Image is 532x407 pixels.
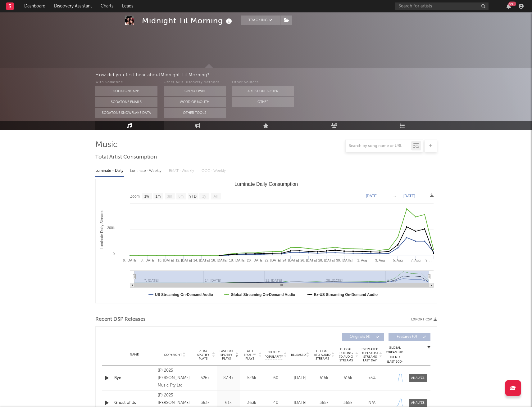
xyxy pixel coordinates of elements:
[95,108,157,118] button: Sodatone Snowflake Data
[112,252,114,256] text: 0
[314,349,331,360] span: Global ATD Audio Streams
[99,210,104,249] text: Luminate Daily Streams
[389,333,430,341] button: Features(0)
[211,258,227,262] text: 16. [DATE]
[507,4,511,9] button: 99+
[144,194,149,199] text: 1w
[265,258,281,262] text: 22. [DATE]
[361,347,379,362] span: Estimated % Playlist Streams Last Day
[314,293,378,297] text: Ex-US Streaming On-Demand Audio
[366,194,378,198] text: [DATE]
[130,194,140,199] text: Zoom
[393,258,402,262] text: 5. Aug
[195,400,215,406] div: 363k
[114,375,155,381] a: Bye
[107,226,115,230] text: 200k
[95,79,157,86] div: With Sodatone
[213,194,217,199] text: All
[141,258,155,262] text: 8. [DATE]
[395,2,489,10] input: Search for artists
[265,375,287,381] div: 60
[95,166,124,176] div: Luminate - Daily
[164,86,226,96] button: On My Own
[375,258,384,262] text: 3. Aug
[218,375,239,381] div: 87.4k
[314,400,334,406] div: 365k
[164,97,226,107] button: Word Of Mouth
[96,179,437,303] svg: Luminate Daily Consumption
[290,400,311,406] div: [DATE]
[241,16,280,25] button: Tracking
[282,258,299,262] text: 24. [DATE]
[242,349,258,360] span: ATD Spotify Plays
[338,375,358,381] div: 515k
[425,258,433,262] text: 9. …
[95,316,146,323] span: Recent DSP Releases
[95,86,157,96] button: Sodatone App
[411,318,437,321] button: Export CSV
[338,347,355,362] span: Global Rolling 7D Audio Streams
[164,108,226,118] button: Other Tools
[291,353,306,357] span: Released
[232,79,294,86] div: Other Sources
[300,258,317,262] text: 26. [DATE]
[164,79,226,86] div: Other A&R Discovery Methods
[342,333,384,341] button: Originals(4)
[157,258,174,262] text: 10. [DATE]
[218,349,235,360] span: Last Day Spotify Plays
[234,181,298,187] text: Luminate Daily Consumption
[218,400,239,406] div: 61k
[189,194,196,199] text: YTD
[247,258,263,262] text: 20. [DATE]
[242,375,262,381] div: 526k
[155,194,161,199] text: 1m
[230,293,295,297] text: Global Streaming On-Demand Audio
[114,352,155,357] div: Name
[123,258,137,262] text: 6. [DATE]
[361,375,382,381] div: <5%
[175,258,192,262] text: 12. [DATE]
[114,400,155,406] a: Ghost of Us
[95,154,157,161] span: Total Artist Consumption
[242,400,262,406] div: 363k
[318,258,334,262] text: 28. [DATE]
[142,16,234,26] div: Midnight Til Morning
[195,349,211,360] span: 7 Day Spotify Plays
[338,400,358,406] div: 365k
[290,375,311,381] div: [DATE]
[232,97,294,107] button: Other
[361,400,382,406] div: N/A
[164,353,182,357] span: Copyright
[155,293,213,297] text: US Streaming On-Demand Audio
[314,375,334,381] div: 515k
[385,346,404,364] div: Global Streaming Trend (Last 60D)
[411,258,420,262] text: 7. Aug
[393,335,421,339] span: Features ( 0 )
[357,258,367,262] text: 1. Aug
[178,194,184,199] text: 6m
[229,258,245,262] text: 18. [DATE]
[346,144,411,149] input: Search by song name or URL
[167,194,172,199] text: 3m
[232,86,294,96] button: Artist on Roster
[265,350,283,359] span: Spotify Popularity
[346,335,375,339] span: Originals ( 4 )
[265,400,287,406] div: 40
[95,97,157,107] button: Sodatone Emails
[336,258,352,262] text: 30. [DATE]
[403,194,415,198] text: [DATE]
[193,258,210,262] text: 14. [DATE]
[130,166,163,176] div: Luminate - Weekly
[393,194,397,198] text: →
[158,367,192,389] div: (P) 2025 [PERSON_NAME] Music Pty Ltd
[508,2,516,6] div: 99 +
[202,194,206,199] text: 1y
[195,375,215,381] div: 526k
